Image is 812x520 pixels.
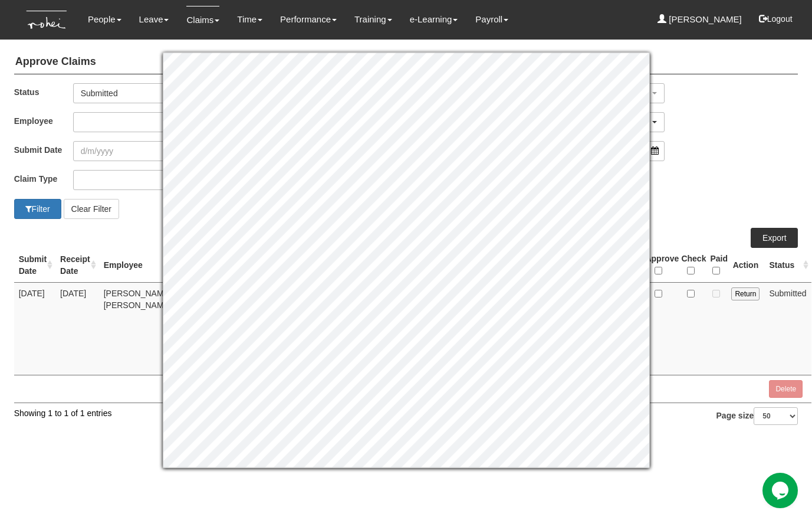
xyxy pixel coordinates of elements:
label: Status [14,83,73,100]
label: Submit Date [14,141,73,158]
button: Clear Filter [64,199,119,219]
button: Logout [751,5,801,33]
label: Employee [14,112,73,129]
button: Filter [14,199,61,219]
div: Submitted [81,87,316,99]
th: Status : activate to sort column ascending [764,248,811,283]
a: Time [237,6,262,33]
a: Claims [186,6,219,34]
iframe: chat widget [762,473,800,508]
label: Claim Type [14,170,73,187]
td: Submitted [764,282,811,375]
th: Approve [640,248,676,283]
input: Delete [769,380,803,398]
a: Leave [139,6,169,33]
th: Action [726,248,764,283]
th: Receipt Date : activate to sort column ascending [55,248,99,283]
td: [DATE] [55,282,99,375]
label: Page size [716,407,798,425]
a: Training [354,6,392,33]
td: [DATE] [14,282,55,375]
th: Paid [705,248,726,283]
a: Performance [280,6,337,33]
select: Page size [754,407,798,425]
a: Payroll [475,6,508,33]
a: e-Learning [410,6,458,33]
a: People [88,6,121,33]
th: Submit Date : activate to sort column ascending [14,248,55,283]
a: [PERSON_NAME] [658,6,742,33]
input: Return [731,287,760,300]
td: Total: [99,375,295,403]
th: Check [676,248,705,283]
a: Export [751,228,798,248]
input: d/m/yyyy [73,141,195,161]
td: [PERSON_NAME] [PERSON_NAME] [99,282,176,375]
h4: Approve Claims [14,50,798,74]
th: Employee : activate to sort column ascending [99,248,176,283]
button: Submitted [73,83,331,103]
